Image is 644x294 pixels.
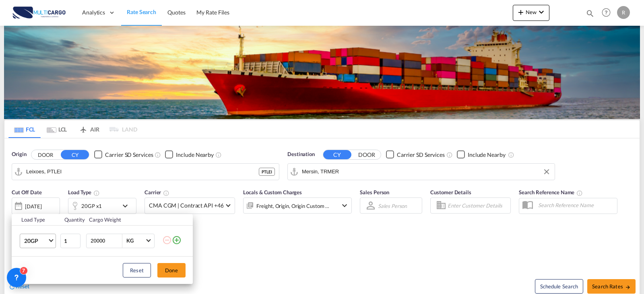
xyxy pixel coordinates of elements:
[172,235,182,245] md-icon: icon-plus-circle-outline
[126,237,134,244] div: KG
[162,235,172,245] md-icon: icon-minus-circle-outline
[89,216,157,223] div: Cargo Weight
[123,263,151,278] button: Reset
[12,214,60,226] th: Load Type
[90,234,122,248] input: Enter Weight
[20,234,56,248] md-select: Choose: 20GP
[157,263,186,278] button: Done
[24,237,47,245] span: 20GP
[60,234,80,248] input: Qty
[60,214,85,226] th: Quantity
